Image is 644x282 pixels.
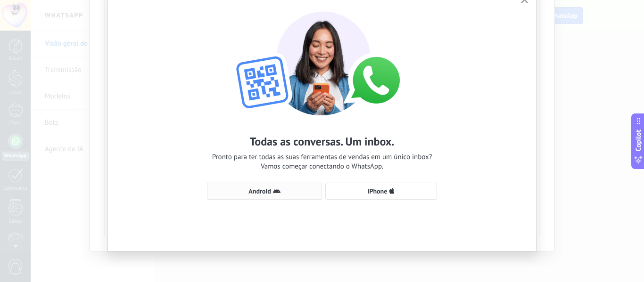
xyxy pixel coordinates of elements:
span: Pronto para ter todas as suas ferramentas de vendas em um único inbox? Vamos começar conectando o... [212,153,432,171]
button: Android [207,183,322,200]
button: iPhone [325,183,437,200]
h2: Todas as conversas. Um inbox. [250,134,395,149]
img: wa-lite-select-device.png [218,2,426,115]
span: iPhone [368,188,388,194]
span: Android [248,188,271,194]
span: Copilot [634,129,643,151]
